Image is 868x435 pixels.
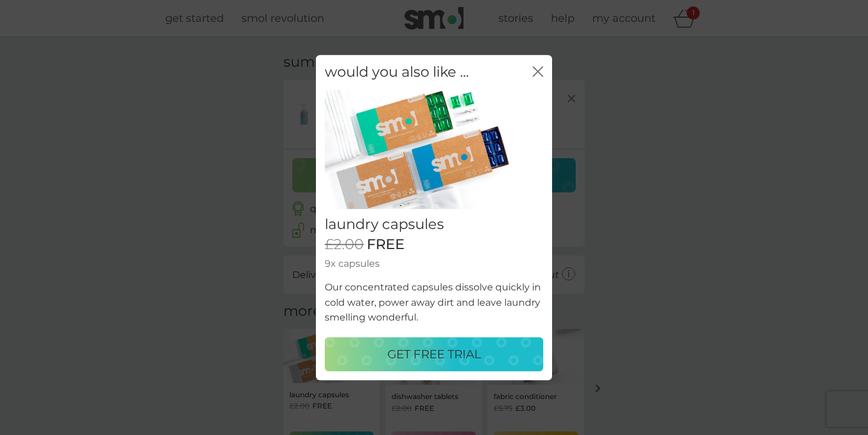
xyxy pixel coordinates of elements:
span: £2.00 [325,236,364,253]
p: Our concentrated capsules dissolve quickly in cold water, power away dirt and leave laundry smell... [325,280,543,325]
h2: would you also like ... [325,64,469,81]
button: GET FREE TRIAL [325,337,543,371]
p: GET FREE TRIAL [387,345,481,364]
span: FREE [367,236,404,253]
p: 9x capsules [325,256,543,272]
button: close [533,66,543,79]
h2: laundry capsules [325,216,543,233]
